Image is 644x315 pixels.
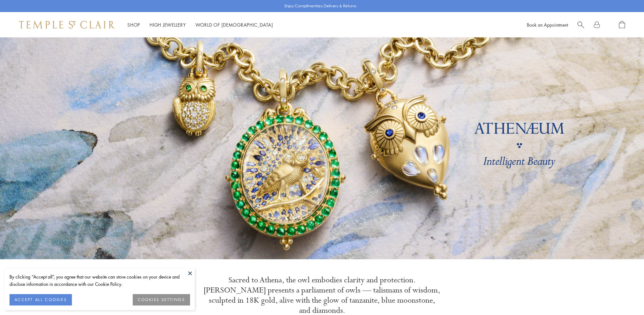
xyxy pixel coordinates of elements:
[527,22,568,28] a: Book an Appointment
[284,3,356,9] p: Enjoy Complimentary Delivery & Returns
[577,21,584,29] a: Search
[612,285,638,309] iframe: Gorgias live chat messenger
[127,22,140,28] a: ShopShop
[195,22,273,28] a: World of [DEMOGRAPHIC_DATA]World of [DEMOGRAPHIC_DATA]
[133,294,190,305] button: COOKIES SETTINGS
[619,21,625,29] a: Open Shopping Bag
[127,21,273,29] nav: Main navigation
[10,294,72,305] button: ACCEPT ALL COOKIES
[19,21,115,29] img: Temple St. Clair
[10,273,190,288] div: By clicking “Accept all”, you agree that our website can store cookies on your device and disclos...
[150,22,186,28] a: High JewelleryHigh Jewellery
